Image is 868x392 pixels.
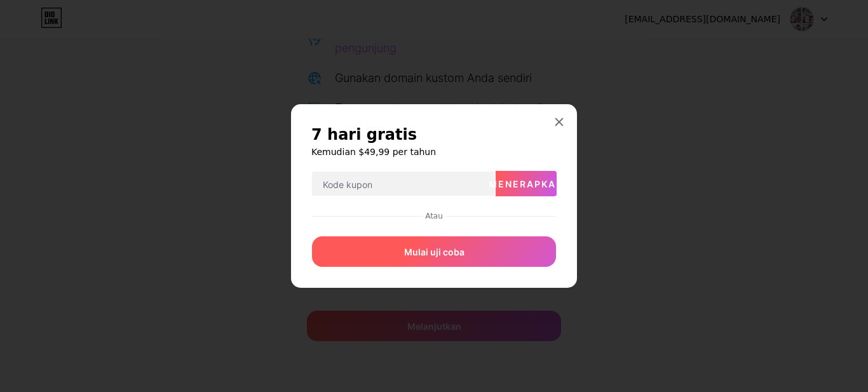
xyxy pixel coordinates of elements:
font: 7 hari gratis [311,126,417,144]
font: Mulai uji coba [404,247,465,257]
input: Kode kupon [312,172,495,197]
button: Menerapkan [496,171,557,196]
font: Atau [425,212,443,220]
font: Kemudian $49,99 per tahun [311,147,436,157]
font: Menerapkan [489,179,564,189]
